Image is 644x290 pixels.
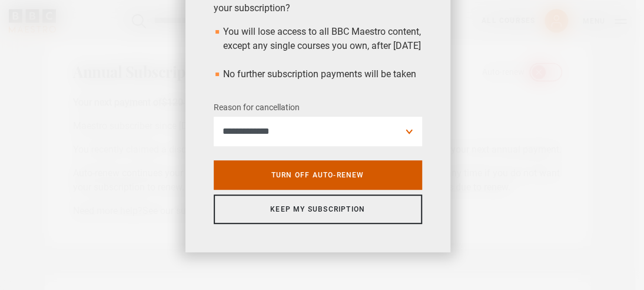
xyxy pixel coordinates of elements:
a: Keep my subscription [214,195,422,224]
li: You will lose access to all BBC Maestro content, except any single courses you own, after [DATE] [214,25,422,53]
label: Reason for cancellation [214,101,300,115]
li: No further subscription payments will be taken [214,67,422,81]
a: Turn off auto-renew [214,160,422,190]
